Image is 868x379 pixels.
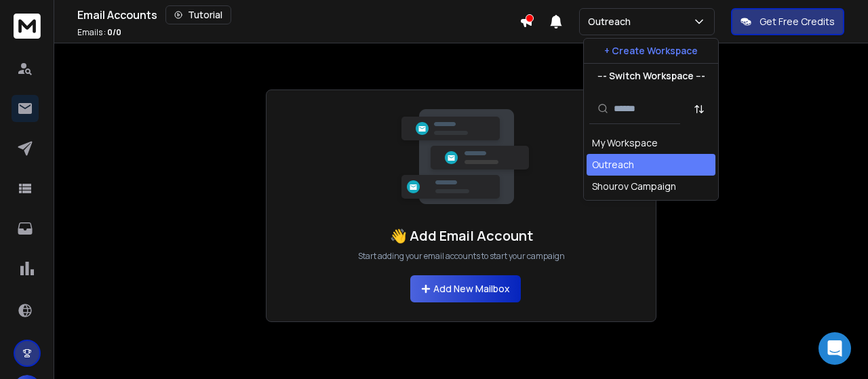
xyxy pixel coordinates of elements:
[77,5,519,24] div: Email Accounts
[592,180,676,193] div: Shourov Campaign
[731,8,844,35] button: Get Free Credits
[390,226,533,245] h1: 👋 Add Email Account
[588,15,636,28] p: Outreach
[358,251,565,262] p: Start adding your email accounts to start your campaign
[584,39,718,63] button: + Create Workspace
[759,15,835,28] p: Get Free Credits
[410,275,521,302] button: Add New Mailbox
[686,96,713,123] button: Sort by Sort A-Z
[592,136,658,150] div: My Workspace
[77,27,121,38] p: Emails :
[597,69,705,83] p: --- Switch Workspace ---
[592,158,634,172] div: Outreach
[818,332,851,365] div: Open Intercom Messenger
[604,44,698,58] p: + Create Workspace
[165,5,231,24] button: Tutorial
[107,26,121,38] span: 0 / 0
